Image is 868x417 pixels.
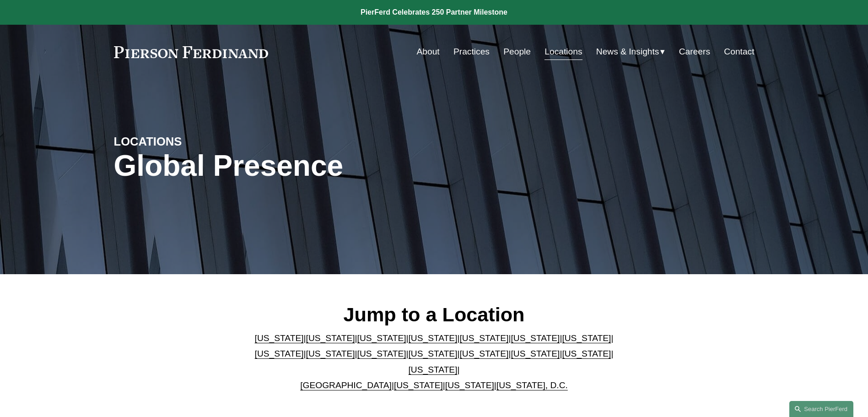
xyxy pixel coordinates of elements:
p: | | | | | | | | | | | | | | | | | | [247,330,621,394]
a: People [503,43,531,60]
span: News & Insights [596,44,659,60]
a: Locations [545,43,582,60]
a: [US_STATE] [445,380,494,390]
a: Contact [724,43,754,60]
a: [US_STATE] [409,349,458,358]
a: About [417,43,440,60]
h4: LOCATIONS [114,134,274,149]
a: [US_STATE] [459,333,508,343]
a: [US_STATE] [306,349,355,358]
a: [US_STATE] [511,333,560,343]
a: Practices [453,43,490,60]
a: [US_STATE] [562,349,611,358]
a: [US_STATE] [511,349,560,358]
a: folder dropdown [596,43,665,60]
a: [US_STATE] [394,380,443,390]
a: [US_STATE] [357,333,406,343]
h2: Jump to a Location [247,303,621,326]
a: [US_STATE] [255,333,304,343]
a: [US_STATE] [409,365,458,374]
a: Careers [679,43,710,60]
a: [US_STATE] [306,333,355,343]
a: [US_STATE], D.C. [496,380,568,390]
a: [US_STATE] [357,349,406,358]
a: Search this site [789,401,853,417]
a: [US_STATE] [562,333,611,343]
a: [GEOGRAPHIC_DATA] [300,380,392,390]
a: [US_STATE] [255,349,304,358]
h1: Global Presence [114,149,541,183]
a: [US_STATE] [409,333,458,343]
a: [US_STATE] [459,349,508,358]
